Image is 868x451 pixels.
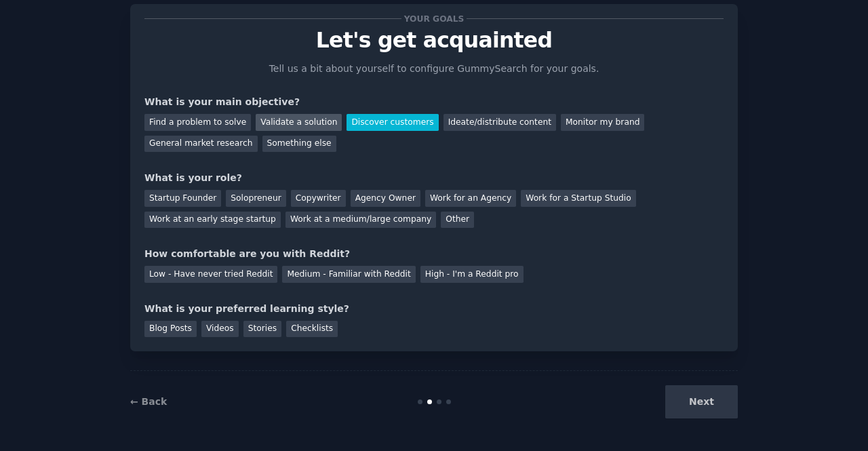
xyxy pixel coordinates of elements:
[282,266,415,283] div: Medium - Familiar with Reddit
[263,62,605,76] p: Tell us a bit about yourself to configure GummySearch for your goals.
[201,321,239,338] div: Videos
[144,28,724,52] p: Let's get acquainted
[286,321,338,338] div: Checklists
[401,12,467,26] span: Your goals
[561,114,644,131] div: Monitor my brand
[144,212,281,229] div: Work at an early stage startup
[285,212,436,229] div: Work at a medium/large company
[521,190,635,207] div: Work for a Startup Studio
[144,136,258,153] div: General market research
[425,190,516,207] div: Work for an Agency
[144,302,724,316] div: What is your preferred learning style?
[243,321,281,338] div: Stories
[144,171,724,185] div: What is your role?
[347,114,438,131] div: Discover customers
[262,136,336,153] div: Something else
[144,190,221,207] div: Startup Founder
[441,212,474,229] div: Other
[144,95,724,109] div: What is your main objective?
[144,266,277,283] div: Low - Have never tried Reddit
[226,190,285,207] div: Solopreneur
[420,266,524,283] div: High - I'm a Reddit pro
[351,190,420,207] div: Agency Owner
[144,114,251,131] div: Find a problem to solve
[144,321,197,338] div: Blog Posts
[443,114,556,131] div: Ideate/distribute content
[291,190,346,207] div: Copywriter
[256,114,342,131] div: Validate a solution
[130,396,167,407] a: ← Back
[144,247,724,261] div: How comfortable are you with Reddit?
